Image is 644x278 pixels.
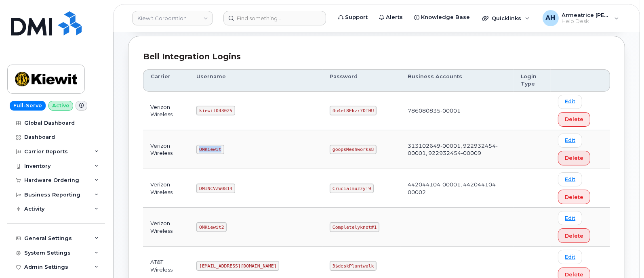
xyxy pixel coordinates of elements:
[330,222,379,232] code: Completelyknot#1
[558,211,582,225] a: Edit
[421,13,470,21] span: Knowledge Base
[189,69,322,92] th: Username
[558,151,590,165] button: Delete
[196,184,235,193] code: DMINCVZW0814
[345,13,368,21] span: Support
[400,130,514,169] td: 313102649-00001, 922932454-00001, 922932454-00009
[400,69,514,92] th: Business Accounts
[143,169,189,208] td: Verizon Wireless
[143,130,189,169] td: Verizon Wireless
[143,51,610,63] div: Bell Integration Logins
[408,9,476,25] a: Knowledge Base
[196,106,235,115] code: kiewit043025
[562,18,610,25] span: Help Desk
[562,12,610,18] span: Armeatrice [PERSON_NAME]
[143,92,189,130] td: Verizon Wireless
[196,222,227,232] code: OMKiewit2
[565,115,583,123] span: Delete
[565,232,583,240] span: Delete
[558,190,590,204] button: Delete
[330,261,377,271] code: 3$deskPlantwalk
[400,92,514,130] td: 786080835-00001
[558,228,590,243] button: Delete
[514,69,551,92] th: Login Type
[537,10,625,26] div: Armeatrice Hargro
[400,169,514,208] td: 442044104-00001, 442044104-00002
[330,184,374,193] code: Crucialmuzzy!9
[223,11,326,25] input: Find something...
[386,13,403,21] span: Alerts
[330,145,377,155] code: goopsMeshwork$8
[558,112,590,127] button: Delete
[143,208,189,247] td: Verizon Wireless
[558,134,582,148] a: Edit
[322,69,400,92] th: Password
[330,106,377,115] code: 4u4eL8Ekzr?DTHU
[373,9,408,25] a: Alerts
[558,172,582,186] a: Edit
[565,193,583,201] span: Delete
[546,13,556,23] span: AH
[143,69,189,92] th: Carrier
[196,261,279,271] code: [EMAIL_ADDRESS][DOMAIN_NAME]
[333,9,373,25] a: Support
[196,145,224,155] code: OMKiewit
[492,15,521,21] span: Quicklinks
[609,243,638,272] iframe: Messenger Launcher
[476,10,535,26] div: Quicklinks
[558,250,582,264] a: Edit
[565,154,583,162] span: Delete
[558,95,582,109] a: Edit
[132,11,213,25] a: Kiewit Corporation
